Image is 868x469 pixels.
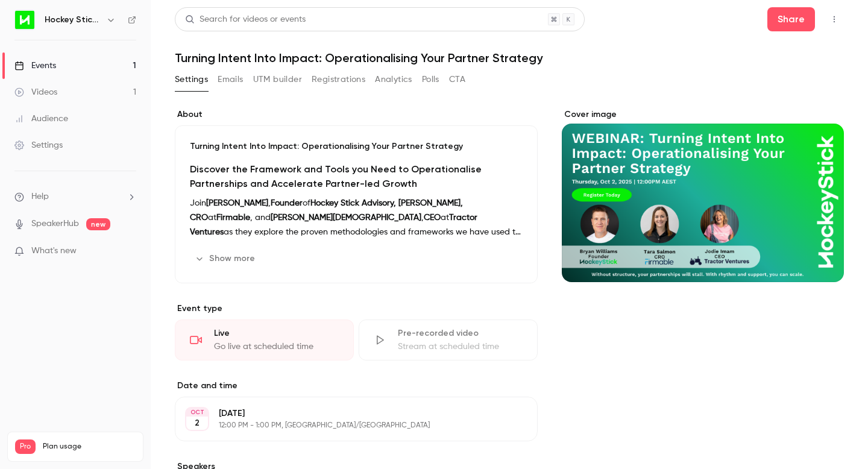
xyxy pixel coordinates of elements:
[15,439,36,454] span: Pro
[767,7,815,31] button: Share
[175,109,538,121] label: About
[206,199,268,207] strong: [PERSON_NAME]
[14,60,56,72] div: Events
[422,70,439,89] button: Polls
[175,380,538,392] label: Date and time
[190,249,262,268] button: Show more
[562,109,844,282] section: Cover image
[271,199,303,207] strong: Founder
[14,113,68,125] div: Audience
[214,341,339,353] div: Go live at scheduled time
[216,213,250,222] strong: Firmable
[43,442,136,452] span: Plan usage
[214,327,339,339] div: Live
[31,218,79,230] a: SpeakerHub
[14,190,136,203] li: help-dropdown-opener
[175,70,208,89] button: Settings
[190,213,208,222] strong: CRO
[175,51,844,65] h1: Turning Intent Into Impact: Operationalising Your Partner Strategy
[375,70,412,89] button: Analytics
[424,213,441,222] strong: CEO
[186,408,208,417] div: OCT
[449,70,465,89] button: CTA
[219,408,474,420] p: [DATE]
[122,246,136,257] iframe: Noticeable Trigger
[310,199,463,207] strong: Hockey Stick Advisory, [PERSON_NAME],
[175,303,538,315] p: Event type
[312,70,365,89] button: Registrations
[219,421,474,430] p: 12:00 PM - 1:00 PM, [GEOGRAPHIC_DATA]/[GEOGRAPHIC_DATA]
[195,417,200,429] p: 2
[15,10,34,30] img: Hockey Stick Advisory
[562,109,844,121] label: Cover image
[398,341,523,353] div: Stream at scheduled time
[31,190,49,203] span: Help
[190,163,482,189] strong: Discover the Framework and Tools you Need to Operationalise Partnerships and Accelerate Partner-l...
[190,196,523,239] p: Join , of at , and , at as they explore the proven methodologies and frameworks we have used to h...
[86,218,110,230] span: new
[190,140,523,153] p: Turning Intent Into Impact: Operationalising Your Partner Strategy
[45,14,101,26] h6: Hockey Stick Advisory
[31,245,77,257] span: What's new
[175,319,354,360] div: LiveGo live at scheduled time
[14,86,57,98] div: Videos
[218,70,243,89] button: Emails
[398,327,523,339] div: Pre-recorded video
[359,319,538,360] div: Pre-recorded videoStream at scheduled time
[271,213,421,222] strong: [PERSON_NAME][DEMOGRAPHIC_DATA]
[14,139,63,151] div: Settings
[185,13,306,26] div: Search for videos or events
[253,70,302,89] button: UTM builder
